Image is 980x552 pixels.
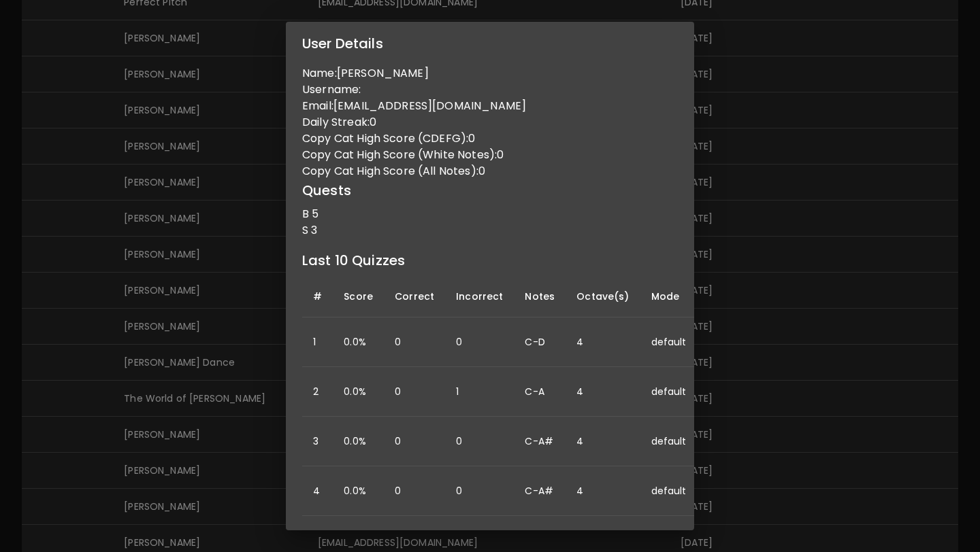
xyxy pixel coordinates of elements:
th: Score [333,276,384,317]
p: Copy Cat High Score (All Notes): 0 [302,163,678,179]
td: 0 [445,417,514,466]
td: C-A# [514,466,566,516]
td: C-A [514,367,566,417]
td: 0 [384,317,445,367]
td: 0.0% [333,317,384,367]
td: 4 [302,466,333,516]
th: Correct [384,276,445,317]
td: 0 [445,317,514,367]
p: Daily Streak: 0 [302,114,678,131]
p: S 3 [302,222,678,239]
th: Octave(s) [566,276,640,317]
td: 4 [566,466,640,516]
p: Copy Cat High Score (CDEFG): 0 [302,131,678,147]
th: Incorrect [445,276,514,317]
h6: Last 10 Quizzes [302,249,678,271]
th: Mode [640,276,698,317]
td: 0 [384,466,445,516]
td: 0 [384,417,445,466]
td: C-A# [514,417,566,466]
td: 0.0% [333,367,384,417]
th: # [302,276,333,317]
h6: Quests [302,179,678,201]
td: 4 [566,317,640,367]
p: Email: [EMAIL_ADDRESS][DOMAIN_NAME] [302,98,678,114]
td: 1 [302,317,333,367]
td: 1 [445,367,514,417]
p: Name: [PERSON_NAME] [302,65,678,82]
td: 0 [384,367,445,417]
td: default [640,317,698,367]
td: 0.0% [333,417,384,466]
td: 4 [566,367,640,417]
td: 2 [302,367,333,417]
td: 4 [566,417,640,466]
td: 3 [302,417,333,466]
td: default [640,466,698,516]
td: C-D [514,317,566,367]
td: default [640,417,698,466]
td: 0 [445,466,514,516]
p: Username: [302,82,678,98]
h2: User Details [286,22,694,65]
td: 0.0% [333,466,384,516]
th: Notes [514,276,566,317]
p: Copy Cat High Score (White Notes): 0 [302,147,678,163]
td: default [640,367,698,417]
p: B 5 [302,206,678,222]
